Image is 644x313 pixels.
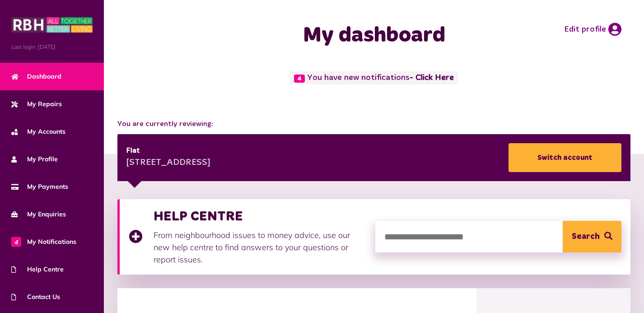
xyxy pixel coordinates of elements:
[294,75,305,83] span: 4
[290,71,457,84] span: You have new notifications
[11,127,65,136] span: My Accounts
[11,237,76,247] span: My Notifications
[11,182,68,192] span: My Payments
[11,154,58,164] span: My Profile
[11,210,66,219] span: My Enquiries
[117,119,630,130] span: You are currently reviewing:
[154,208,366,224] h3: HELP CENTRE
[248,23,500,49] h1: My dashboard
[11,265,64,274] span: Help Centre
[563,221,621,252] button: Search
[11,72,61,81] span: Dashboard
[126,145,210,156] div: Flat
[572,221,600,252] span: Search
[11,16,93,34] img: MyRBH
[11,237,21,247] span: 4
[509,143,621,172] a: Switch account
[11,43,93,51] span: Last login: [DATE]
[11,99,62,109] span: My Repairs
[564,23,621,36] a: Edit profile
[410,74,454,82] a: - Click Here
[11,292,60,302] span: Contact Us
[126,156,210,170] div: [STREET_ADDRESS]
[154,229,366,266] p: From neighbourhood issues to money advice, use our new help centre to find answers to your questi...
